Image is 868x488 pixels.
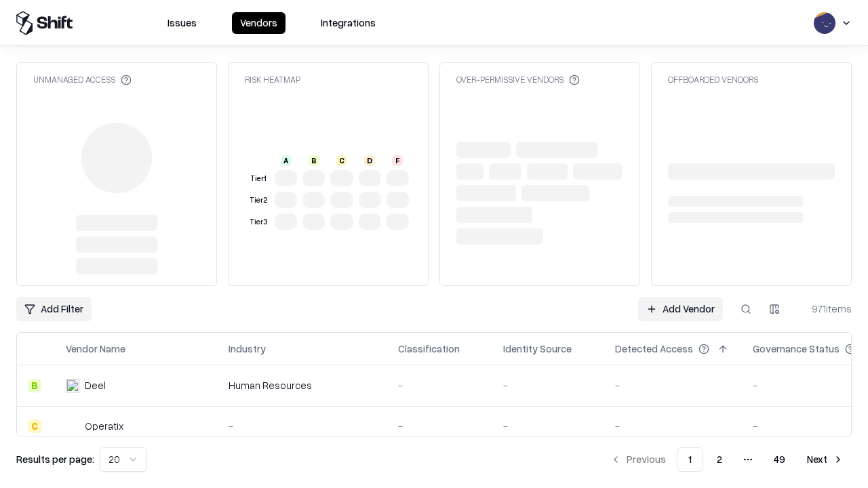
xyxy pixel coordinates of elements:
div: Tier 2 [248,195,269,206]
button: Issues [159,12,205,34]
nav: pagination [602,447,852,472]
button: 49 [763,447,796,472]
div: Operatix [85,419,123,433]
div: - [503,419,593,433]
div: - [615,419,731,433]
button: Next [799,447,852,472]
div: A [281,155,292,166]
img: Deel [66,379,79,392]
button: Vendors [232,12,285,34]
div: - [615,378,731,392]
div: Deel [85,378,106,392]
div: C [28,420,41,433]
div: Industry [229,342,266,356]
div: Detected Access [615,342,693,356]
div: B [28,379,41,392]
div: Risk Heatmap [245,74,300,85]
div: Tier 3 [248,216,269,228]
div: - [398,378,481,392]
button: 2 [706,447,733,472]
div: D [364,155,375,166]
div: Unmanaged Access [33,74,132,85]
div: - [503,378,593,392]
div: Vendor Name [66,342,125,356]
div: C [336,155,347,166]
div: Identity Source [503,342,572,356]
div: Offboarded Vendors [668,74,758,85]
button: Add Filter [16,297,92,321]
div: Tier 1 [248,173,269,184]
div: B [309,155,319,166]
button: Integrations [313,12,384,34]
div: Over-Permissive Vendors [456,74,580,85]
div: - [229,419,376,433]
div: Classification [398,342,460,356]
div: F [392,155,403,166]
div: 971 items [797,302,852,316]
a: Add Vendor [638,297,723,321]
div: Human Resources [229,378,376,392]
button: 1 [677,447,703,472]
div: - [398,419,481,433]
div: Governance Status [753,342,840,356]
img: Operatix [66,420,79,433]
p: Results per page: [16,452,94,466]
